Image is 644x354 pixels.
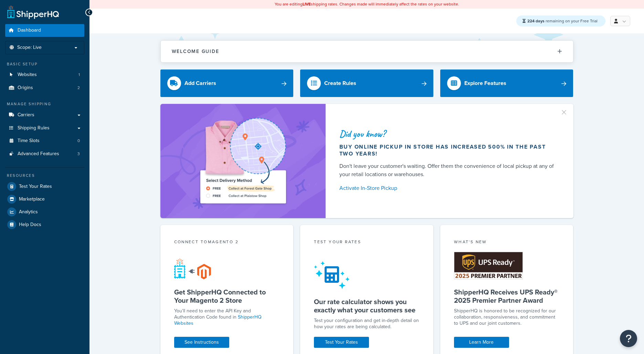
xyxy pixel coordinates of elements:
strong: 224 days [527,18,545,24]
a: Analytics [5,206,84,218]
a: Test Your Rates [314,337,369,348]
a: Advanced Features3 [5,148,84,160]
a: Websites1 [5,68,84,81]
p: ShipperHQ is honored to be recognized for our collaboration, responsiveness, and commitment to UP... [454,308,560,326]
a: Shipping Rules [5,122,84,135]
a: Origins2 [5,82,84,94]
span: Origins [18,85,33,91]
span: Shipping Rules [18,125,50,131]
a: Create Rules [300,69,433,97]
li: Origins [5,82,84,94]
a: Test Your Rates [5,180,84,193]
h5: Get ShipperHQ Connected to Your Magento 2 Store [174,288,280,304]
span: 0 [77,138,80,144]
a: Learn More [454,337,509,348]
h2: Welcome Guide [172,49,219,54]
li: Advanced Features [5,148,84,160]
li: Websites [5,68,84,81]
li: Time Slots [5,135,84,147]
div: Basic Setup [5,61,84,67]
a: Help Docs [5,218,84,231]
span: 2 [77,85,80,91]
span: Dashboard [18,28,41,33]
span: Scope: Live [17,45,42,51]
a: Explore Features [440,69,573,97]
a: Activate In-Store Pickup [339,183,557,193]
span: Advanced Features [18,151,59,157]
span: Carriers [18,112,34,118]
span: Time Slots [18,138,40,144]
div: Explore Features [464,78,506,88]
div: Manage Shipping [5,101,84,107]
img: connect-shq-magento-24cdf84b.svg [174,258,211,279]
span: 3 [77,151,80,157]
a: Time Slots0 [5,135,84,147]
button: Welcome Guide [161,41,573,62]
b: LIVE [303,1,311,7]
div: Resources [5,173,84,179]
span: remaining on your Free Trial [527,18,598,24]
a: Marketplace [5,193,84,205]
div: Add Carriers [184,78,216,88]
span: 1 [78,72,80,78]
div: Buy online pickup in store has increased 500% in the past two years! [339,143,557,157]
a: Dashboard [5,24,84,37]
div: Test your rates [314,239,420,247]
img: ad-shirt-map-b0359fc47e01cab431d101c4b569394f6a03f54285957d908178d52f29eb9668.png [181,114,305,208]
div: Test your configuration and get in-depth detail on how your rates are being calculated. [314,318,420,330]
div: Did you know? [339,129,557,139]
h5: ShipperHQ Receives UPS Ready® 2025 Premier Partner Award [454,288,560,304]
span: Help Docs [19,222,41,228]
a: Carriers [5,109,84,121]
div: Connect to Magento 2 [174,239,280,247]
a: Add Carriers [160,69,294,97]
p: You'll need to enter the API Key and Authentication Code found in [174,308,280,326]
a: See Instructions [174,337,229,348]
span: Test Your Rates [19,184,52,190]
a: ShipperHQ Websites [174,313,262,327]
h5: Our rate calculator shows you exactly what your customers see [314,298,420,314]
span: Analytics [19,209,38,215]
span: Marketplace [19,196,45,202]
button: Open Resource Center [620,330,637,347]
div: Create Rules [324,78,356,88]
div: What's New [454,239,560,247]
span: Websites [18,72,37,78]
div: Don't leave your customer's waiting. Offer them the convenience of local pickup at any of your re... [339,162,557,179]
